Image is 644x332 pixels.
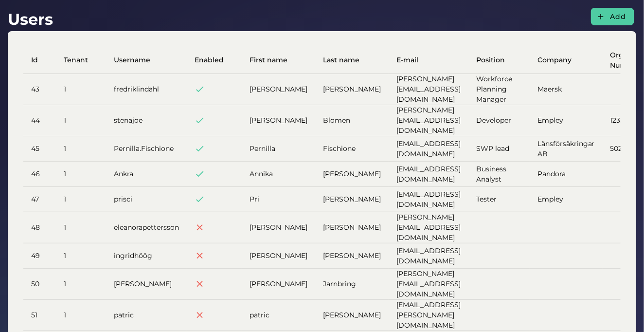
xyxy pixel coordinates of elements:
td: [PERSON_NAME] [242,212,315,243]
td: [PERSON_NAME] [315,162,389,187]
td: [PERSON_NAME][EMAIL_ADDRESS][DOMAIN_NAME] [389,105,468,136]
td: Tester [468,187,530,212]
td: [PERSON_NAME] [315,212,389,243]
td: Empley [530,105,603,136]
td: Pri [242,187,315,212]
td: 1 [56,136,106,162]
td: stenajoe [106,105,187,136]
td: Pernilla.Fischione [106,136,187,162]
td: Pernilla [242,136,315,162]
td: 1 [56,243,106,269]
td: Empley [530,187,603,212]
td: [PERSON_NAME] [242,105,315,136]
td: [PERSON_NAME][EMAIL_ADDRESS][DOMAIN_NAME] [389,269,468,300]
td: [EMAIL_ADDRESS][PERSON_NAME][DOMAIN_NAME] [389,300,468,331]
td: Maersk [530,74,603,105]
td: [PERSON_NAME][EMAIL_ADDRESS][DOMAIN_NAME] [389,212,468,243]
td: 1 [56,74,106,105]
span: Company [537,55,572,65]
span: Enabled [195,55,224,65]
td: 49 [23,243,56,269]
td: [PERSON_NAME] [106,269,187,300]
span: Username [114,55,150,65]
td: eleanorapettersson [106,212,187,243]
td: [PERSON_NAME] [242,74,315,105]
span: Tenant [64,55,88,65]
td: Business Analyst [468,162,530,187]
td: [PERSON_NAME][EMAIL_ADDRESS][DOMAIN_NAME] [389,74,468,105]
td: Pandora [530,162,603,187]
td: [PERSON_NAME] [242,243,315,269]
td: 51 [23,300,56,331]
td: 48 [23,212,56,243]
td: 43 [23,74,56,105]
td: Workforce Planning Manager [468,74,530,105]
td: Developer [468,105,530,136]
td: [EMAIL_ADDRESS][DOMAIN_NAME] [389,136,468,162]
td: Jarnbring [315,269,389,300]
td: 1 [56,269,106,300]
td: [PERSON_NAME] [315,243,389,269]
span: Id [31,55,38,65]
span: Add [609,12,626,21]
td: patric [242,300,315,331]
td: 45 [23,136,56,162]
td: [PERSON_NAME] [315,187,389,212]
td: [EMAIL_ADDRESS][DOMAIN_NAME] [389,243,468,269]
span: Position [476,55,505,65]
td: 1 [56,105,106,136]
td: ingridhöög [106,243,187,269]
span: E-mail [396,55,418,65]
td: 1 [56,300,106,331]
td: Ankra [106,162,187,187]
td: fredriklindahl [106,74,187,105]
td: [PERSON_NAME] [242,269,315,300]
span: First name [250,55,287,65]
td: [PERSON_NAME] [315,300,389,331]
td: SWP lead [468,136,530,162]
td: 50 [23,269,56,300]
td: [EMAIL_ADDRESS][DOMAIN_NAME] [389,162,468,187]
td: prisci [106,187,187,212]
td: patric [106,300,187,331]
td: 1 [56,162,106,187]
td: 1 [56,212,106,243]
h1: Users [8,8,53,31]
button: Add [591,8,634,25]
td: Länsförsäkringar AB [530,136,603,162]
td: 47 [23,187,56,212]
span: Last name [323,55,359,65]
td: [PERSON_NAME] [315,74,389,105]
td: 44 [23,105,56,136]
td: Annika [242,162,315,187]
td: Blomen [315,105,389,136]
td: [EMAIL_ADDRESS][DOMAIN_NAME] [389,187,468,212]
td: 1 [56,187,106,212]
td: Fischione [315,136,389,162]
td: 46 [23,162,56,187]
